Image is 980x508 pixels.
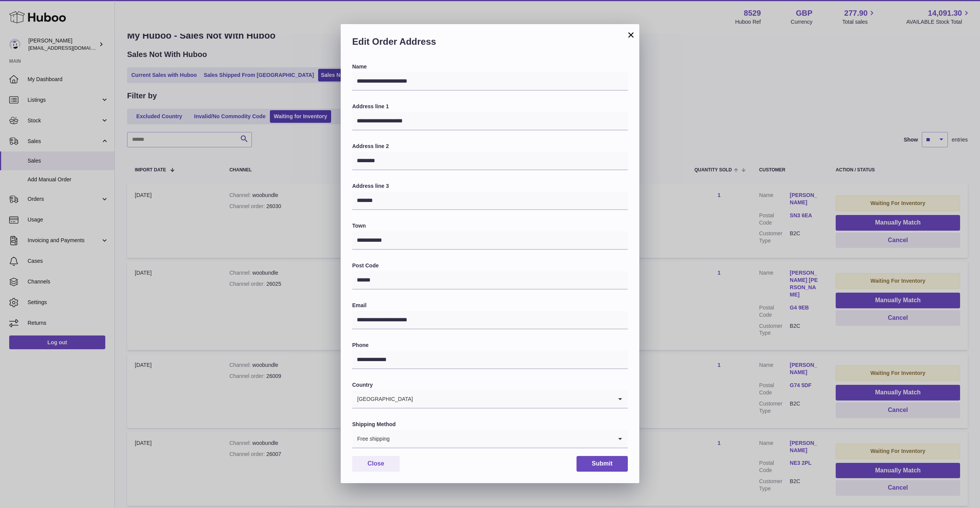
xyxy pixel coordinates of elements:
[352,302,628,309] label: Email
[352,430,390,448] span: Free shipping
[626,30,635,39] button: ×
[352,390,413,408] span: [GEOGRAPHIC_DATA]
[413,390,612,408] input: Search for option
[352,103,628,110] label: Address line 1
[352,262,628,269] label: Post Code
[352,342,628,349] label: Phone
[352,182,628,190] label: Address line 3
[352,430,628,448] div: Search for option
[352,63,628,70] label: Name
[352,143,628,150] label: Address line 2
[352,421,628,428] label: Shipping Method
[352,36,628,52] h2: Edit Order Address
[352,456,400,472] button: Close
[352,222,628,230] label: Town
[390,430,612,448] input: Search for option
[352,390,628,409] div: Search for option
[352,381,628,389] label: Country
[577,456,628,472] button: Submit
